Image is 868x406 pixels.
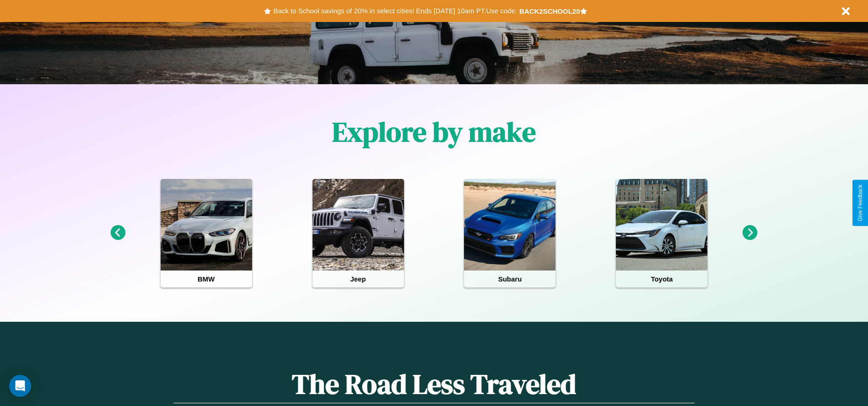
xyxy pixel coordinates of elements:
[9,375,31,397] div: Open Intercom Messenger
[519,7,580,15] b: BACK2SCHOOL20
[464,271,555,287] h4: Subaru
[271,5,519,17] button: Back to School savings of 20% in select cities! Ends [DATE] 10am PT.Use code:
[313,271,404,287] h4: Jeep
[161,271,252,287] h4: BMW
[173,365,694,403] h1: The Road Less Traveled
[332,113,536,151] h1: Explore by make
[616,271,707,287] h4: Toyota
[857,184,863,222] div: Give Feedback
